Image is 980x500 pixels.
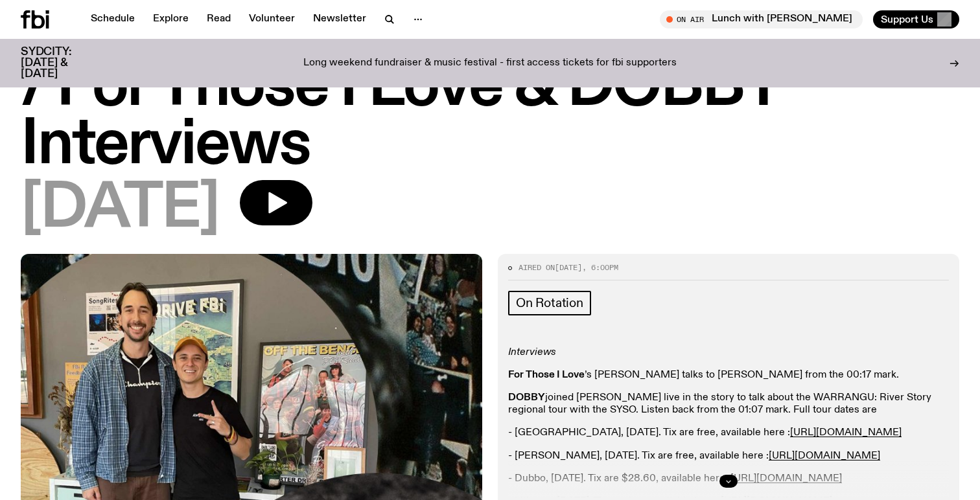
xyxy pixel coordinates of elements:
a: Read [199,10,239,28]
a: Newsletter [305,10,374,28]
a: Volunteer [241,10,303,28]
p: ’s [PERSON_NAME] talks to [PERSON_NAME] from the 00:17 mark. [508,369,949,381]
span: [DATE] [21,180,219,238]
button: On AirLunch with [PERSON_NAME] [660,10,863,28]
span: Support Us [881,14,933,25]
a: Schedule [83,10,143,28]
em: Interviews [508,347,556,358]
span: , 6:00pm [582,262,618,273]
a: Explore [145,10,196,28]
a: [URL][DOMAIN_NAME] [769,451,880,461]
p: - [GEOGRAPHIC_DATA], [DATE]. Tix are free, available here : [508,427,949,439]
a: On Rotation [508,291,591,315]
p: Long weekend fundraiser & music festival - first access tickets for fbi supporters [303,58,677,69]
strong: For Those I Love [508,370,585,380]
span: On Rotation [516,296,583,310]
a: [URL][DOMAIN_NAME] [790,427,902,438]
p: - [PERSON_NAME], [DATE]. Tix are free, available here : [508,450,949,462]
strong: DOBBY [508,392,545,403]
p: joined [PERSON_NAME] live in the story to talk about the WARRANGU: River Story regional tour with... [508,392,949,416]
button: Support Us [873,10,959,28]
h3: SYDCITY: [DATE] & [DATE] [21,47,104,80]
span: Aired on [519,262,555,273]
span: [DATE] [555,262,582,273]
